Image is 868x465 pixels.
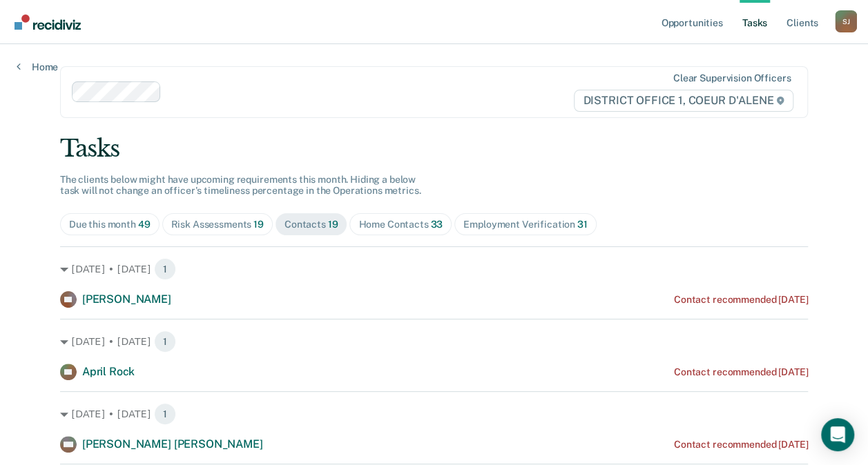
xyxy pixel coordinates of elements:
span: 1 [154,258,176,280]
div: Contacts [284,219,338,230]
div: Contact recommended [DATE] [674,366,808,378]
div: Open Intercom Messenger [821,418,854,451]
span: April Rock [82,365,135,378]
button: Profile dropdown button [835,10,857,32]
span: [PERSON_NAME] [PERSON_NAME] [82,437,263,451]
span: 49 [138,219,151,230]
span: 33 [430,219,443,230]
div: Contact recommended [DATE] [674,294,808,306]
div: [DATE] • [DATE] 1 [60,330,808,353]
div: Tasks [60,135,808,163]
span: DISTRICT OFFICE 1, COEUR D'ALENE [574,90,793,112]
span: 19 [328,219,338,230]
div: Employment Verification [463,219,587,230]
div: [DATE] • [DATE] 1 [60,403,808,425]
img: Recidiviz [15,14,81,30]
span: 19 [253,219,264,230]
span: The clients below might have upcoming requirements this month. Hiding a below task will not chang... [60,174,421,197]
span: 1 [154,330,176,353]
span: [PERSON_NAME] [82,293,171,306]
div: Due this month [69,219,151,230]
span: 1 [154,403,176,425]
div: Home Contacts [358,219,443,230]
div: Risk Assessments [171,219,264,230]
div: S J [835,10,857,32]
div: Contact recommended [DATE] [674,439,808,451]
a: Home [17,61,58,73]
span: 31 [577,219,588,230]
div: [DATE] • [DATE] 1 [60,258,808,280]
div: Clear supervision officers [673,72,791,84]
